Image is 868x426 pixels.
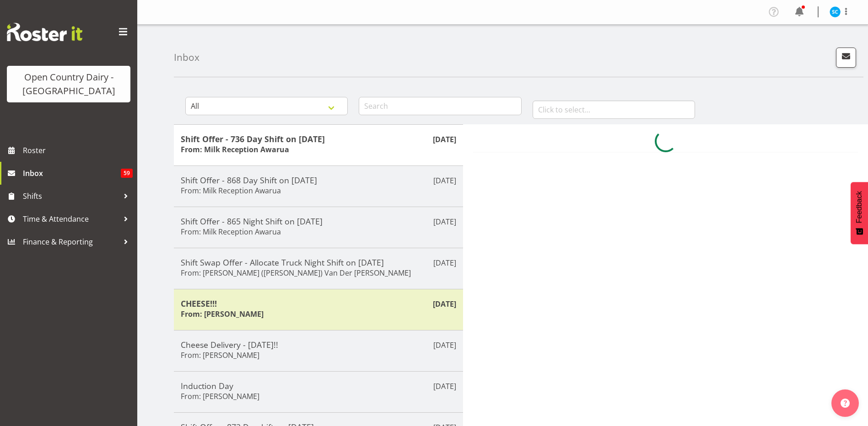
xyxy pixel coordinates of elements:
span: Time & Attendance [23,212,119,226]
h4: Inbox [174,52,199,63]
span: Feedback [855,191,863,223]
h5: Shift Offer - 736 Day Shift on [DATE] [181,134,456,144]
p: [DATE] [433,257,456,268]
span: Inbox [23,166,121,180]
h6: From: [PERSON_NAME] [181,392,259,401]
p: [DATE] [433,134,456,145]
h5: Induction Day [181,381,456,391]
h6: From: Milk Reception Awarua [181,145,289,154]
span: Roster [23,144,133,157]
span: Finance & Reporting [23,235,119,249]
h6: From: Milk Reception Awarua [181,227,281,236]
h5: Shift Offer - 868 Day Shift on [DATE] [181,175,456,185]
h5: Shift Offer - 865 Night Shift on [DATE] [181,216,456,226]
span: Shifts [23,189,119,203]
h6: From: Milk Reception Awarua [181,186,281,195]
h5: CHEESE!!! [181,298,456,309]
p: [DATE] [433,381,456,392]
h6: From: [PERSON_NAME] [181,351,259,360]
img: stuart-craig9761.jpg [830,6,841,17]
input: Search [359,97,521,115]
input: Click to select... [533,101,695,119]
p: [DATE] [433,340,456,351]
h5: Shift Swap Offer - Allocate Truck Night Shift on [DATE] [181,257,456,267]
p: [DATE] [433,175,456,186]
button: Feedback - Show survey [851,182,868,244]
h6: From: [PERSON_NAME] [181,309,264,319]
div: Open Country Dairy - [GEOGRAPHIC_DATA] [16,70,121,98]
img: Rosterit website logo [7,23,82,41]
p: [DATE] [433,298,456,309]
h6: From: [PERSON_NAME] ([PERSON_NAME]) Van Der [PERSON_NAME] [181,268,411,277]
span: 59 [121,169,133,178]
img: help-xxl-2.png [841,399,850,408]
p: [DATE] [433,216,456,227]
h5: Cheese Delivery - [DATE]!! [181,340,456,350]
